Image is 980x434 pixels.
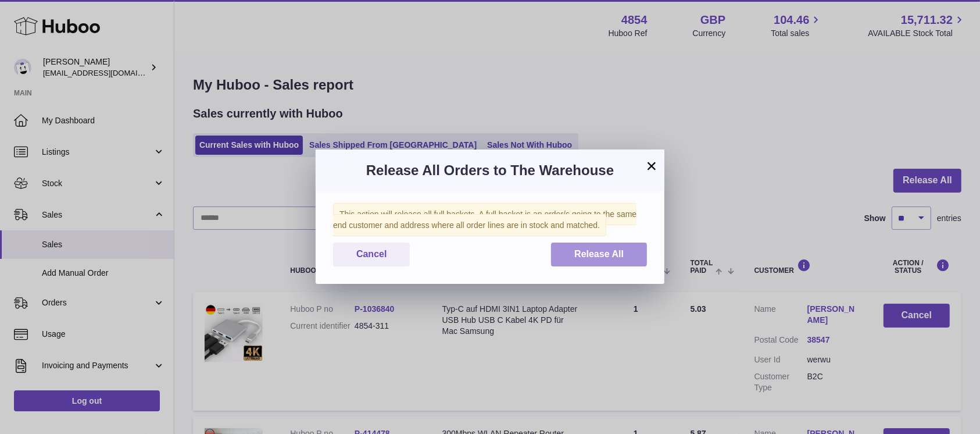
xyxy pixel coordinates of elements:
[356,249,387,259] span: Cancel
[574,249,624,259] span: Release All
[645,159,659,173] button: ×
[333,243,410,266] button: Cancel
[333,161,647,180] h3: Release All Orders to The Warehouse
[333,203,636,236] span: This action will release all full baskets. A full basket is an order/s going to the same end cust...
[551,243,647,266] button: Release All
